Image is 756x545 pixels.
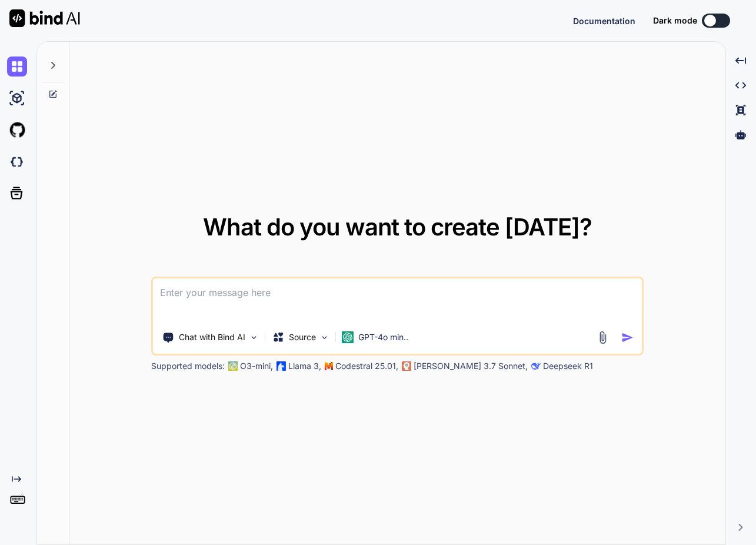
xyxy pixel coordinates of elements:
[325,362,333,370] img: Mistral-AI
[228,361,238,371] img: GPT-4
[7,57,27,77] img: chat
[249,333,259,343] img: Pick Tools
[621,331,633,344] img: icon
[179,331,245,343] p: Chat with Bind AI
[7,152,27,172] img: darkCloudIdeIcon
[595,331,609,344] img: attachment
[335,360,398,372] p: Codestral 25.01,
[358,331,408,343] p: GPT-4o min..
[289,331,316,343] p: Source
[277,361,286,371] img: Llama2
[288,360,321,372] p: Llama 3,
[531,361,541,371] img: claude
[203,212,592,241] span: What do you want to create [DATE]?
[573,16,635,26] span: Documentation
[7,120,27,140] img: githubLight
[342,331,354,343] img: GPT-4o mini
[319,333,329,343] img: Pick Models
[240,360,273,372] p: O3-mini,
[402,361,411,371] img: claude
[414,360,528,372] p: [PERSON_NAME] 3.7 Sonnet,
[7,88,27,108] img: ai-studio
[9,9,80,27] img: Bind AI
[543,360,593,372] p: Deepseek R1
[653,15,697,26] span: Dark mode
[151,360,225,372] p: Supported models:
[573,15,635,27] button: Documentation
